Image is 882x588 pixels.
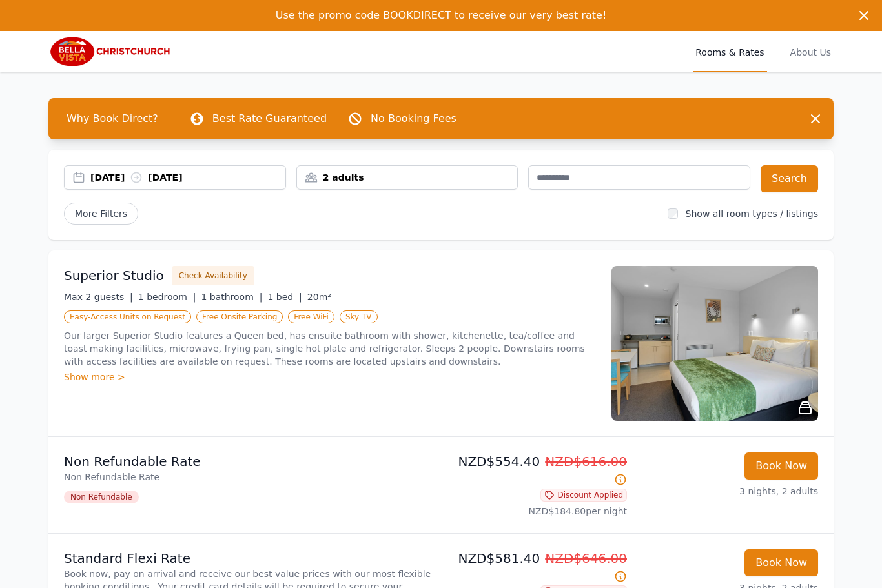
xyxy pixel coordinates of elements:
label: Show all room types / listings [686,208,818,219]
span: Non Refundable [64,491,139,503]
p: NZD$554.40 [446,452,627,489]
span: NZD$646.00 [545,551,627,566]
span: 1 bathroom | [201,292,262,302]
p: Non Refundable Rate [64,452,436,471]
span: 20m² [307,292,331,302]
div: [DATE] [DATE] [90,171,285,184]
p: NZD$184.80 per night [446,505,627,518]
button: Search [761,165,818,192]
a: About Us [788,31,834,72]
img: Bella Vista Christchurch [48,36,173,67]
a: Rooms & Rates [693,31,766,72]
p: No Booking Fees [371,111,456,127]
span: Discount Applied [540,489,627,502]
span: Free Onsite Parking [196,310,283,323]
p: Our larger Superior Studio features a Queen bed, has ensuite bathroom with shower, kitchenette, t... [64,329,596,368]
span: Free WiFi [288,310,334,323]
h3: Superior Studio [64,267,164,285]
span: Max 2 guests | [64,292,133,302]
button: Book Now [744,549,818,576]
span: Sky TV [340,310,378,323]
span: 1 bed | [267,292,302,302]
p: 3 nights, 2 adults [637,485,818,498]
span: 1 bedroom | [138,292,196,302]
p: NZD$581.40 [446,549,627,585]
span: NZD$616.00 [545,454,627,469]
p: Standard Flexi Rate [64,549,436,567]
span: Use the promo code BOOKDIRECT to receive our very best rate! [276,9,607,21]
div: 2 adults [297,171,518,184]
div: Show more > [64,370,596,383]
button: Book Now [744,452,818,480]
span: Why Book Direct? [56,106,169,132]
p: Non Refundable Rate [64,471,436,483]
p: Best Rate Guaranteed [212,111,327,127]
span: Easy-Access Units on Request [64,310,191,323]
button: Check Availability [172,266,254,285]
span: More Filters [64,203,138,225]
